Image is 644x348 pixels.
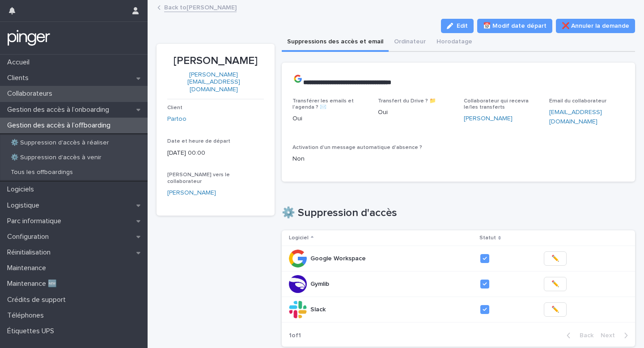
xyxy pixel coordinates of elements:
[292,98,354,110] span: Transférer les emails et l'agenda ? ✉️
[549,98,606,104] span: Email du collaborateur
[310,253,368,263] p: Google Workspace
[389,33,431,52] button: Ordinateur
[4,58,37,67] p: Accueil
[574,332,593,339] span: Back
[4,89,59,98] p: Collaborateurs
[4,311,51,320] p: Téléphones
[4,74,36,82] p: Clients
[4,106,116,114] p: Gestion des accès à l’onboarding
[477,19,552,33] button: 📅 Modif date départ
[167,172,230,184] span: [PERSON_NAME] vers le collaborateur
[310,304,327,314] p: Slack
[479,233,496,243] p: Statut
[544,277,567,291] button: ✏️
[4,248,58,257] p: Réinitialisation
[282,297,636,323] tr: SlackSlack ✏️
[601,332,620,339] span: Next
[551,254,559,263] span: ✏️
[4,217,68,225] p: Parc informatique
[292,154,625,164] p: Non
[464,114,513,123] a: [PERSON_NAME]
[167,115,186,124] a: Partoo
[544,251,567,266] button: ✏️
[4,154,109,161] p: ⚙️ Suppression d'accès à venir
[4,264,53,272] p: Maintenance
[464,98,529,110] span: Collaborateur qui recevra le/les transferts
[4,201,47,210] p: Logistique
[4,280,64,288] p: Maintenance 🆕
[282,325,308,347] p: 1 of 1
[282,272,636,297] tr: GymlibGymlib ✏️
[4,296,73,304] p: Crédits de support
[7,29,51,47] img: mTgBEunGTSyRkCgitkcU
[483,21,547,30] span: 📅 Modif date départ
[549,109,602,125] a: [EMAIL_ADDRESS][DOMAIN_NAME]
[4,121,118,130] p: Gestion des accès à l’offboarding
[289,233,309,243] p: Logiciel
[292,73,303,84] img: images
[292,145,422,150] span: Activation d'un message automatique d'absence ?
[187,72,240,93] a: [PERSON_NAME][EMAIL_ADDRESS][DOMAIN_NAME]
[282,207,636,220] h1: ⚙️ Suppression d'accès
[167,105,182,110] span: Client
[556,19,635,33] button: ❌ Annuler la demande
[4,169,80,176] p: Tous les offboardings
[378,108,453,117] p: Oui
[441,19,474,33] button: Edit
[378,98,436,104] span: Transfert du Drive ? 📁
[167,55,264,68] p: [PERSON_NAME]
[544,302,567,317] button: ✏️
[167,188,216,198] a: [PERSON_NAME]
[4,139,116,147] p: ⚙️ Suppression d'accès à réaliser
[4,233,56,241] p: Configuration
[282,246,636,272] tr: Google WorkspaceGoogle Workspace ✏️
[559,331,597,340] button: Back
[167,149,264,158] p: [DATE] 00:00
[282,33,389,52] button: Suppressions des accès et email
[597,331,635,340] button: Next
[310,279,331,288] p: Gymlib
[292,114,368,123] p: Oui
[562,21,629,30] span: ❌ Annuler la demande
[457,23,468,29] span: Edit
[4,185,41,194] p: Logiciels
[551,280,559,289] span: ✏️
[4,327,61,335] p: Étiquettes UPS
[164,2,237,12] a: Back to[PERSON_NAME]
[167,139,230,144] span: Date et heure de départ
[431,33,478,52] button: Horodatage
[551,305,559,314] span: ✏️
